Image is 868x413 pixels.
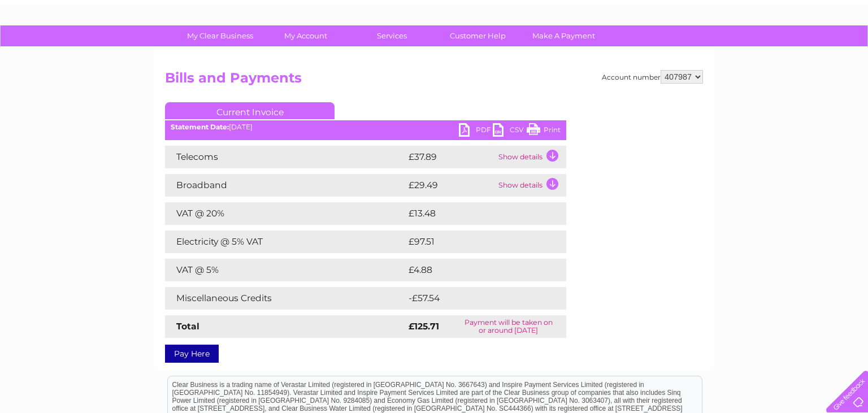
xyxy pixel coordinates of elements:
a: Water [669,48,691,56]
td: £37.89 [406,146,496,168]
a: 0333 014 3131 [655,6,733,20]
td: £4.88 [406,259,540,281]
div: [DATE] [165,123,566,131]
a: Log out [831,48,857,56]
td: Telecoms [165,146,406,168]
a: Pay Here [165,345,219,363]
a: My Clear Business [173,25,267,46]
strong: £125.71 [409,321,439,332]
a: Telecoms [729,48,763,56]
td: £97.51 [406,231,542,253]
div: Account number [602,70,703,84]
strong: Total [176,321,199,332]
td: Miscellaneous Credits [165,287,406,310]
h2: Bills and Payments [165,70,703,92]
a: Make A Payment [517,25,610,46]
td: Show details [496,146,566,168]
td: Electricity @ 5% VAT [165,231,406,253]
td: -£57.54 [406,287,545,310]
a: Customer Help [431,25,524,46]
td: Payment will be taken on or around [DATE] [450,315,566,338]
a: Print [527,123,561,140]
td: £29.49 [406,174,496,197]
a: PDF [459,123,493,140]
td: Broadband [165,174,406,197]
td: VAT @ 5% [165,259,406,281]
a: Services [345,25,439,46]
a: Contact [793,48,821,56]
td: Show details [496,174,566,197]
td: £13.48 [406,202,542,225]
b: Statement Date: [171,123,229,131]
a: Blog [770,48,786,56]
a: Energy [697,48,722,56]
td: VAT @ 20% [165,202,406,225]
img: logo.png [31,29,88,64]
a: CSV [493,123,527,140]
div: Clear Business is a trading name of Verastar Limited (registered in [GEOGRAPHIC_DATA] No. 3667643... [168,6,702,55]
a: My Account [259,25,353,46]
a: Current Invoice [165,102,335,119]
